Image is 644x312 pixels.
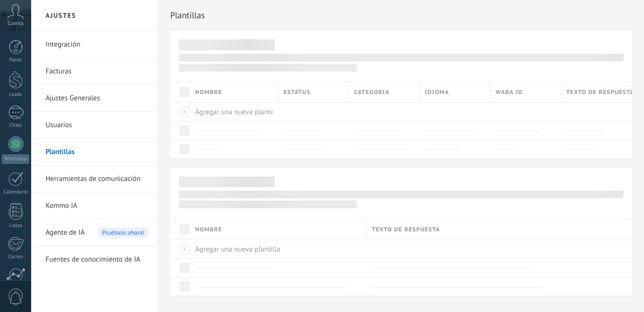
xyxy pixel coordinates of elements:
[2,57,30,63] div: Panel
[8,21,23,27] span: Cuenta
[31,192,158,219] li: Kommo IA
[2,155,29,164] div: WhatsApp
[367,219,632,240] div: Texto de respuesta
[279,82,349,102] div: Estatus
[31,246,158,273] li: Fuentes de conocimiento de IA
[2,223,30,229] div: Listas
[350,82,420,102] div: Categoria
[98,228,148,238] span: Pruébalo ahora!
[420,82,490,102] div: Idioma
[2,189,30,195] div: Calendario
[31,139,158,166] li: Plantillas
[46,58,148,85] a: Facturas
[2,254,30,260] div: Correo
[195,108,280,117] span: Agregar una nueva plantilla
[2,92,30,98] div: Leads
[46,219,148,246] a: Agente de IA Pruébalo ahora!
[170,6,632,25] h2: Plantillas
[31,112,158,139] li: Usuarios
[46,112,148,139] a: Usuarios
[46,139,148,166] a: Plantillas
[491,82,561,102] div: WABA ID
[31,85,158,112] li: Ajustes Generales
[562,82,632,102] div: Texto de respuesta
[46,166,148,192] a: Herramientas de comunicación
[46,192,148,219] a: Kommo IA
[195,245,280,254] span: Agregar una nueva plantilla
[46,85,148,112] a: Ajustes Generales
[31,166,158,192] li: Herramientas de comunicación
[2,122,30,129] div: Chats
[46,246,148,273] a: Fuentes de conocimiento de IA
[31,219,158,246] li: Agente de IA
[31,31,158,58] li: Integración
[46,219,85,246] span: Agente de IA
[190,219,366,240] div: Nombre
[190,82,278,102] div: Nombre
[46,31,148,58] a: Integración
[31,58,158,85] li: Facturas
